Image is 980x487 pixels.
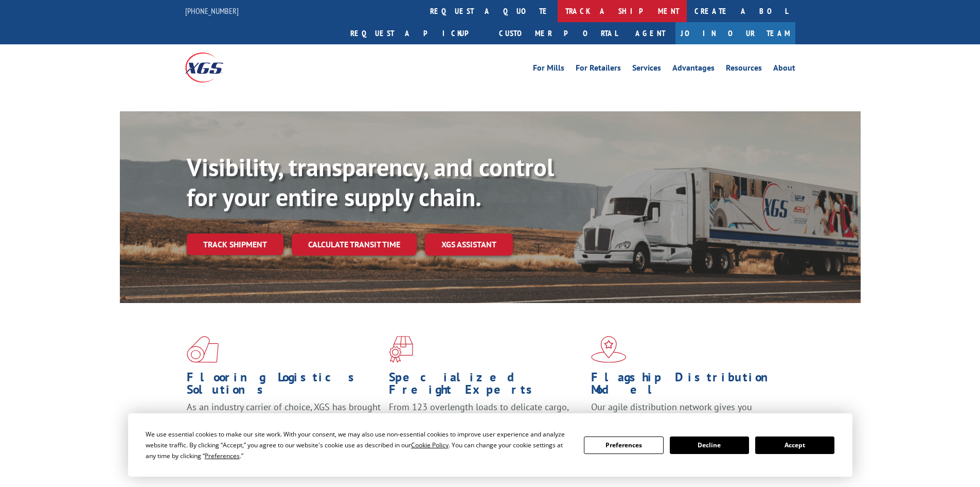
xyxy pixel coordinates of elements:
p: From 123 overlength loads to delicate cargo, our experienced staff knows the best way to move you... [389,401,583,447]
a: About [773,64,795,75]
img: xgs-icon-flagship-distribution-model-red [591,336,627,363]
span: Preferences [205,451,240,460]
a: Advantages [672,64,715,75]
button: Accept [755,436,834,454]
a: For Retailers [576,64,621,75]
a: Customer Portal [491,22,625,44]
a: Calculate transit time [292,233,417,256]
button: Preferences [584,436,663,454]
a: [PHONE_NUMBER] [185,6,239,16]
img: xgs-icon-focused-on-flooring-red [389,336,413,363]
a: Track shipment [187,233,283,255]
h1: Flagship Distribution Model [591,371,786,401]
a: Agent [625,22,675,44]
a: For Mills [533,64,564,75]
div: Cookie Consent Prompt [128,413,852,477]
h1: Specialized Freight Experts [389,371,583,401]
a: Services [632,64,661,75]
img: xgs-icon-total-supply-chain-intelligence-red [187,336,219,363]
div: We use essential cookies to make our site work. With your consent, we may also use non-essential ... [146,429,572,461]
span: Cookie Policy [411,441,449,449]
h1: Flooring Logistics Solutions [187,371,381,401]
span: As an industry carrier of choice, XGS has brought innovation and dedication to flooring logistics... [187,401,381,438]
a: Resources [726,64,762,75]
b: Visibility, transparency, and control for your entire supply chain. [187,151,554,213]
a: XGS ASSISTANT [425,233,513,256]
span: Our agile distribution network gives you nationwide inventory management on demand. [591,401,780,425]
a: Join Our Team [675,22,795,44]
button: Decline [670,436,749,454]
a: Request a pickup [343,22,491,44]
